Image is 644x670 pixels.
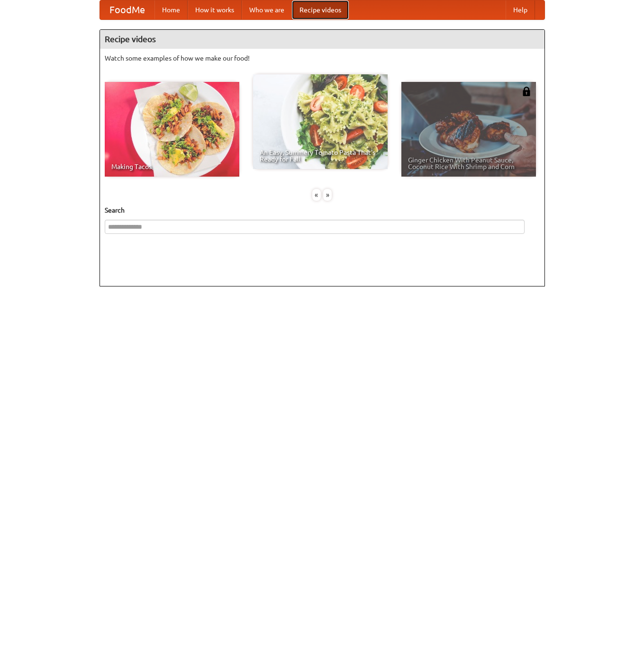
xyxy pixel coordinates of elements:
img: 483408.png [522,87,531,96]
a: Making Tacos [105,82,239,177]
h4: Recipe videos [100,30,544,49]
span: An Easy, Summery Tomato Pasta That's Ready for Fall [260,149,381,162]
a: An Easy, Summery Tomato Pasta That's Ready for Fall [253,74,388,169]
a: Home [154,0,188,19]
a: FoodMe [100,0,154,19]
div: « [312,189,321,201]
span: Making Tacos [111,163,233,170]
h5: Search [105,205,540,215]
a: Who we are [242,0,292,19]
a: Recipe videos [292,0,349,19]
a: How it works [188,0,242,19]
a: Help [506,0,535,19]
p: Watch some examples of how we make our food! [105,54,540,63]
div: » [323,189,332,201]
